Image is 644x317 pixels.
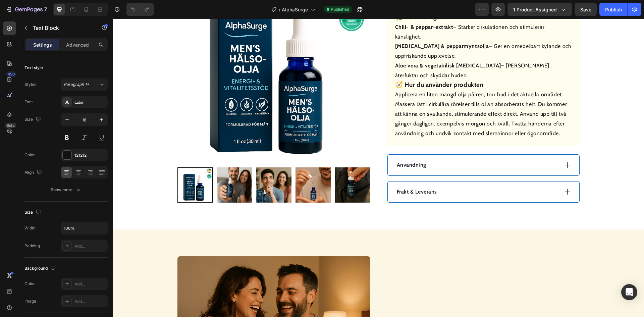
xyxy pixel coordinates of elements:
[24,82,36,88] div: Styles
[113,19,644,317] iframe: Design area
[284,169,324,177] p: Frakt & Leverans
[44,5,47,13] p: 7
[24,298,36,304] div: Image
[24,152,35,158] div: Color
[599,3,628,16] button: Publish
[74,281,106,287] div: Add...
[605,6,622,13] div: Publish
[24,115,42,124] div: Size
[507,3,572,16] button: 1 product assigned
[24,65,43,71] div: Text style
[282,72,454,117] p: Applicera en liten mängd olja på ren, torr hud i det aktuella området. Massera lätt i cirkulära r...
[621,284,637,300] div: Open Intercom Messenger
[61,78,108,91] button: Paragraph 1*
[6,71,16,77] div: 450
[64,82,89,88] span: Paragraph 1*
[24,99,33,105] div: Font
[66,41,89,48] p: Advanced
[24,184,108,196] button: Show more
[24,208,42,217] div: Size
[33,41,52,48] p: Settings
[279,6,280,13] span: /
[580,7,591,12] span: Save
[284,142,313,150] p: Användning
[74,99,106,105] div: Cabin
[24,264,57,273] div: Background
[282,44,388,50] strong: Aloe vera & vegetabilisk [MEDICAL_DATA]
[51,187,82,193] div: Show more
[282,24,376,31] strong: [MEDICAL_DATA] & pepparmyntsolja
[282,24,459,40] p: – Ger en omedelbart kylande och uppfriskande upplevelse.
[74,299,106,305] div: Add...
[24,168,43,177] div: Align
[575,3,597,16] button: Save
[24,281,35,287] div: Color
[126,3,154,16] div: Undo/Redo
[24,225,36,231] div: Width
[3,3,50,16] button: 7
[282,6,308,13] span: AlphaSurge
[282,62,371,70] h3: 🧭 Hur du använder produkten
[5,123,16,128] div: Beta
[24,243,40,249] div: Padding
[74,243,106,249] div: Add...
[331,6,349,12] span: Published
[33,24,90,32] p: Text Block
[513,6,557,13] span: 1 product assigned
[74,152,106,158] div: 121212
[282,44,438,60] p: – [PERSON_NAME], återfuktar och skyddar huden.
[61,222,107,234] input: Auto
